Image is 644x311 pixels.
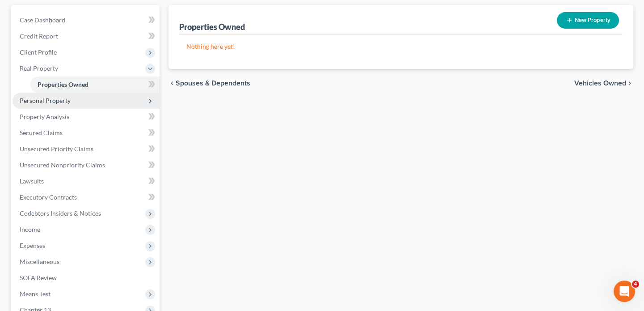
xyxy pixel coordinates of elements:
[30,77,160,93] a: Properties Owned
[13,12,160,28] a: Case Dashboard
[20,193,77,201] span: Executory Contracts
[13,157,160,173] a: Unsecured Nonpriority Claims
[176,80,250,87] span: Spouses & Dependents
[186,42,615,51] p: Nothing here yet!
[20,48,57,56] span: Client Profile
[20,242,45,249] span: Expenses
[13,173,160,189] a: Lawsuits
[20,161,105,169] span: Unsecured Nonpriority Claims
[13,125,160,141] a: Secured Claims
[632,281,639,288] span: 4
[20,64,58,72] span: Real Property
[20,258,59,265] span: Miscellaneous
[20,274,57,281] span: SOFA Review
[614,281,635,302] iframe: Intercom live chat
[574,80,633,87] button: Vehicles Owned chevron_right
[20,209,101,217] span: Codebtors Insiders & Notices
[38,81,88,88] span: Properties Owned
[20,97,71,104] span: Personal Property
[20,290,51,298] span: Means Test
[557,12,619,29] button: New Property
[574,80,626,87] span: Vehicles Owned
[20,226,40,233] span: Income
[20,16,65,24] span: Case Dashboard
[13,270,160,286] a: SOFA Review
[13,28,160,44] a: Credit Report
[13,141,160,157] a: Unsecured Priority Claims
[13,109,160,125] a: Property Analysis
[168,80,176,87] i: chevron_left
[20,129,63,136] span: Secured Claims
[20,32,58,40] span: Credit Report
[20,145,93,153] span: Unsecured Priority Claims
[626,80,633,87] i: chevron_right
[179,21,245,32] div: Properties Owned
[20,113,69,120] span: Property Analysis
[13,189,160,205] a: Executory Contracts
[168,80,250,87] button: chevron_left Spouses & Dependents
[20,177,44,185] span: Lawsuits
